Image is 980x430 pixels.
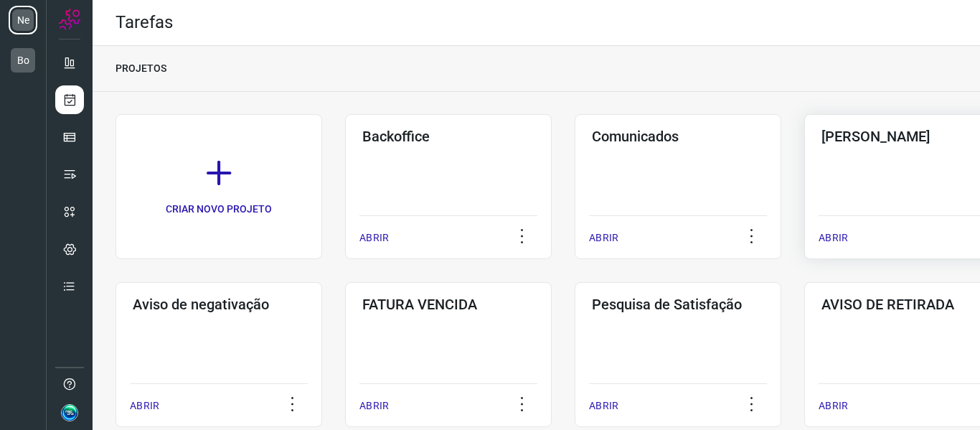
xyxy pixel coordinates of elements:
li: Ne [9,6,37,34]
p: ABRIR [589,230,618,246]
h3: Pesquisa de Satisfação [592,296,764,313]
p: CRIAR NOVO PROJETO [166,202,272,217]
p: ABRIR [589,398,618,413]
img: 47c40af94961a9f83d4b05d5585d06bd.jpg [61,404,78,421]
p: ABRIR [819,398,848,413]
h3: Comunicados [592,128,764,145]
h3: FATURA VENCIDA [362,296,534,313]
img: Logo [59,9,80,30]
p: PROJETOS [116,61,166,76]
p: ABRIR [359,398,389,413]
p: ABRIR [359,230,389,246]
h3: Aviso de negativação [133,296,305,313]
p: ABRIR [130,398,159,413]
h2: Tarefas [116,12,173,33]
h3: Backoffice [362,128,534,145]
li: Bo [9,46,37,75]
p: ABRIR [819,230,848,246]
